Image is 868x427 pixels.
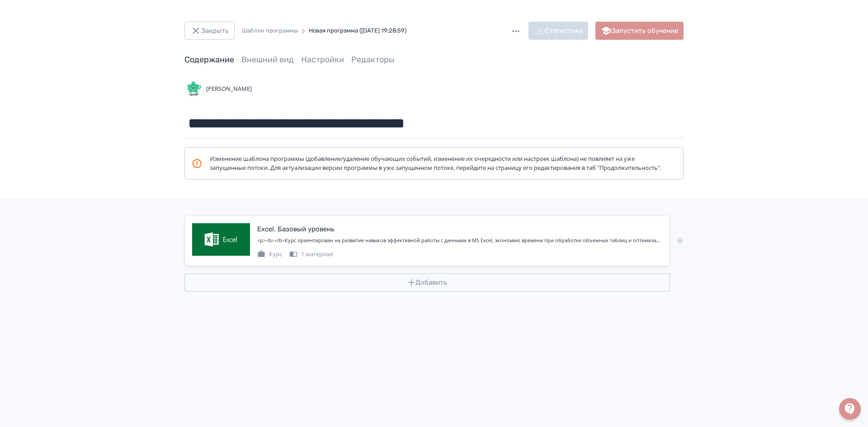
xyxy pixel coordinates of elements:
button: Закрыть [184,22,235,40]
div: Шаблон программы [242,26,298,35]
div: Новая программа ([DATE] 19:28:59) [309,26,406,35]
button: Статистика [528,22,588,40]
button: Запустить обучение [595,22,684,40]
span: [PERSON_NAME] [206,84,252,94]
a: Внешний вид [241,55,294,65]
img: Avatar [184,80,203,98]
div: <p><b></b>Курс ориентирован на развитие навыков эффективной работы с данными в MS Excel, экономию... [257,237,662,244]
a: Настройки [301,55,344,65]
div: Excel. Базовый уровень [257,224,335,235]
div: Изменение шаблона программы (добавление/удаление обучающих событий, изменение их очередности или ... [192,155,662,172]
div: Курс [257,250,282,259]
a: Содержание [184,55,234,65]
button: Добавить [184,273,670,291]
div: 1 материал [289,250,333,259]
a: Редакторы [351,55,395,65]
